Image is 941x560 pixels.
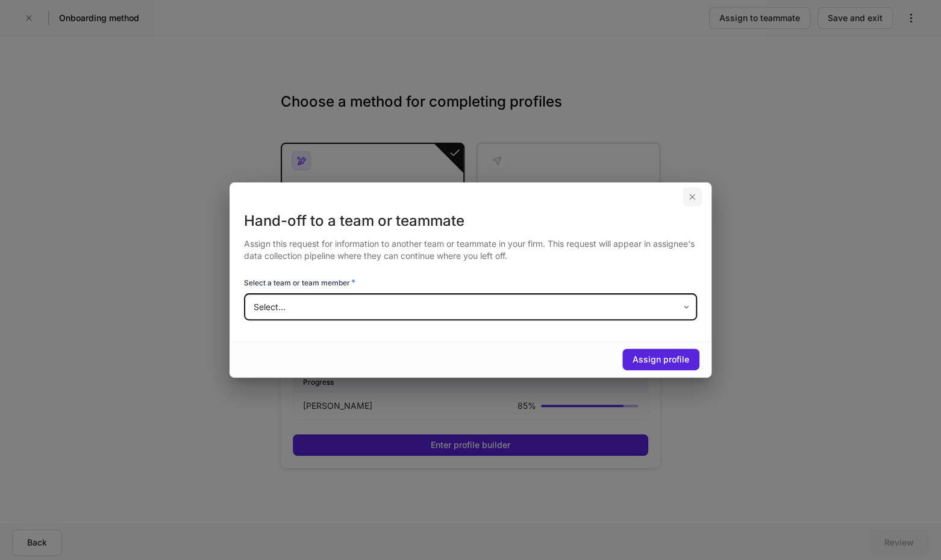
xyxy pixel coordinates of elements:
h6: Select a team or team member [244,276,355,288]
div: Hand-off to a team or teammate [244,211,697,231]
div: Assign profile [633,353,689,366]
button: Assign profile [622,349,699,370]
div: Select... [244,294,696,320]
div: Assign this request for information to another team or teammate in your firm. This request will a... [244,231,697,262]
